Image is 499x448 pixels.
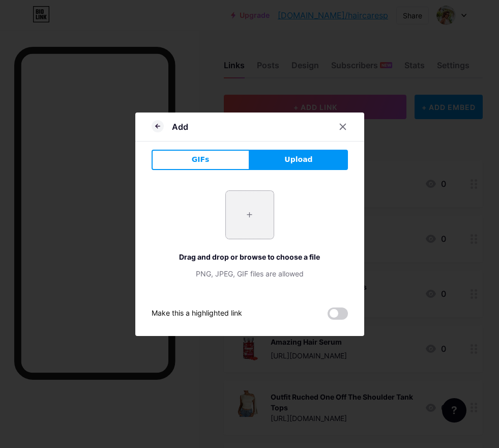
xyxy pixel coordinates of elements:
[152,307,242,320] div: Make this a highlighted link
[152,150,250,170] button: GIFs
[250,150,348,170] button: Upload
[284,154,312,165] span: Upload
[172,121,188,133] div: Add
[152,251,348,262] div: Drag and drop or browse to choose a file
[152,268,348,279] div: PNG, JPEG, GIF files are allowed
[192,154,210,165] span: GIFs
